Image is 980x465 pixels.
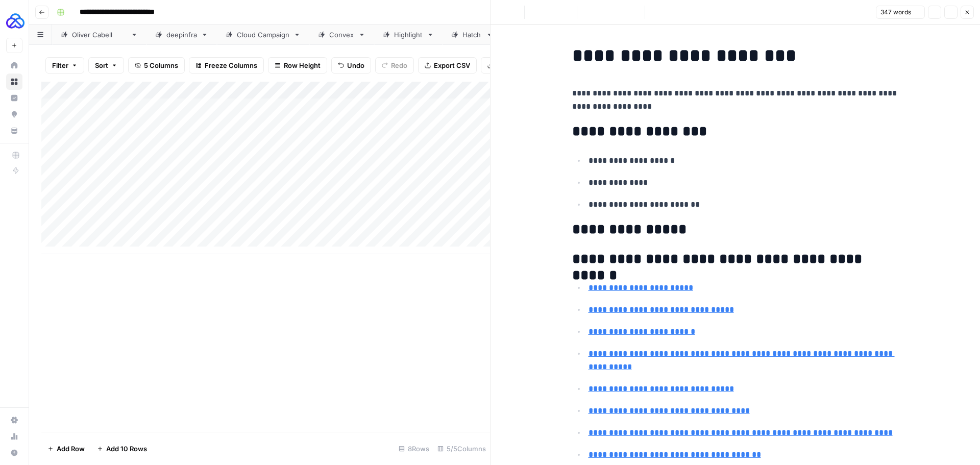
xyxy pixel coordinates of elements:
a: Settings [6,412,22,428]
button: Freeze Columns [189,57,264,74]
div: Highlight [394,30,423,40]
button: Export CSV [418,57,477,74]
a: Insights [6,90,22,106]
button: Workspace: AUQ [6,8,22,34]
button: Undo [331,57,371,74]
button: Add Row [41,440,91,457]
span: 347 words [880,8,911,17]
span: Add Row [57,444,85,454]
div: [PERSON_NAME] [72,30,127,40]
button: Add 10 Rows [91,440,153,457]
img: AUQ Logo [6,12,24,30]
a: deepinfra [146,25,217,45]
a: Hatch [443,25,502,45]
span: Filter [52,60,68,70]
a: Usage [6,428,22,445]
button: Row Height [268,57,327,74]
button: Sort [88,57,124,74]
div: Hatch [462,30,482,40]
button: Help + Support [6,445,22,461]
span: 5 Columns [144,60,178,70]
div: Convex [329,30,354,40]
a: Convex [309,25,374,45]
div: deepinfra [166,30,197,40]
button: Filter [45,57,84,74]
span: Sort [95,60,108,70]
span: Freeze Columns [205,60,257,70]
span: Export CSV [434,60,470,70]
button: Redo [375,57,414,74]
button: 5 Columns [128,57,185,74]
span: Redo [391,60,407,70]
span: Undo [347,60,364,70]
a: Highlight [374,25,443,45]
span: Add 10 Rows [106,444,147,454]
div: 5/5 Columns [433,440,490,457]
a: Home [6,57,22,74]
div: 8 Rows [395,440,433,457]
a: Opportunities [6,106,22,123]
a: [PERSON_NAME] [52,25,146,45]
span: Row Height [284,60,321,70]
a: Cloud Campaign [217,25,309,45]
button: 347 words [876,6,925,19]
div: Cloud Campaign [237,30,289,40]
a: Browse [6,74,22,90]
a: Your Data [6,123,22,139]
